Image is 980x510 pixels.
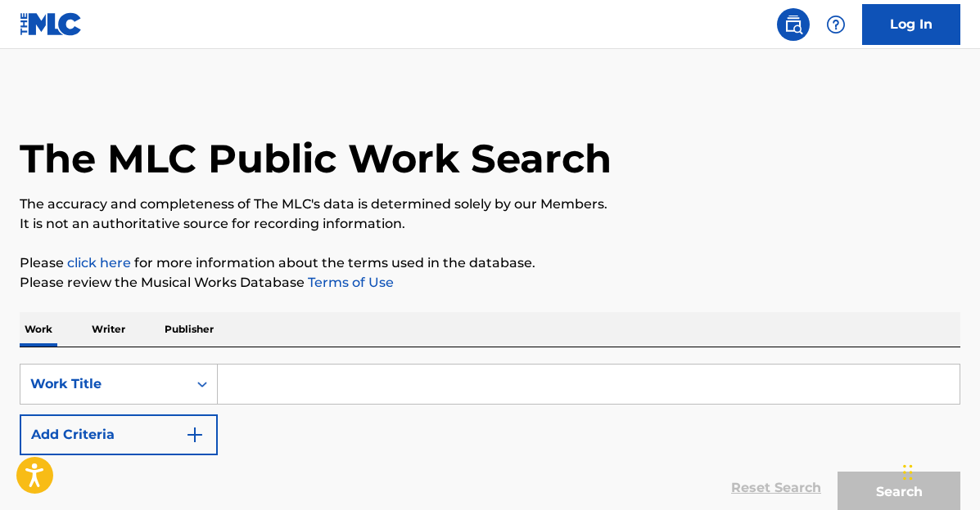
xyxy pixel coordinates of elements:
[826,15,846,34] img: help
[20,273,960,293] p: Please review the Musical Works Database
[820,8,852,41] div: Help
[20,214,960,234] p: It is not an authoritative source for recording information.
[20,414,218,455] button: Add Criteria
[898,432,980,510] iframe: Chat Widget
[777,8,810,41] a: Public Search
[67,255,131,271] a: click here
[20,253,960,273] p: Please for more information about the terms used in the database.
[20,312,57,347] p: Work
[903,448,913,497] div: Drag
[20,12,83,36] img: MLC Logo
[305,275,394,290] a: Terms of Use
[185,425,205,445] img: 9d2ae6d4665cec9f34b9.svg
[30,374,178,394] div: Work Title
[784,15,803,34] img: search
[20,195,960,214] p: The accuracy and completeness of The MLC's data is determined solely by our Members.
[862,4,960,45] a: Log In
[20,134,612,183] h1: The MLC Public Work Search
[87,312,130,347] p: Writer
[160,312,219,347] p: Publisher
